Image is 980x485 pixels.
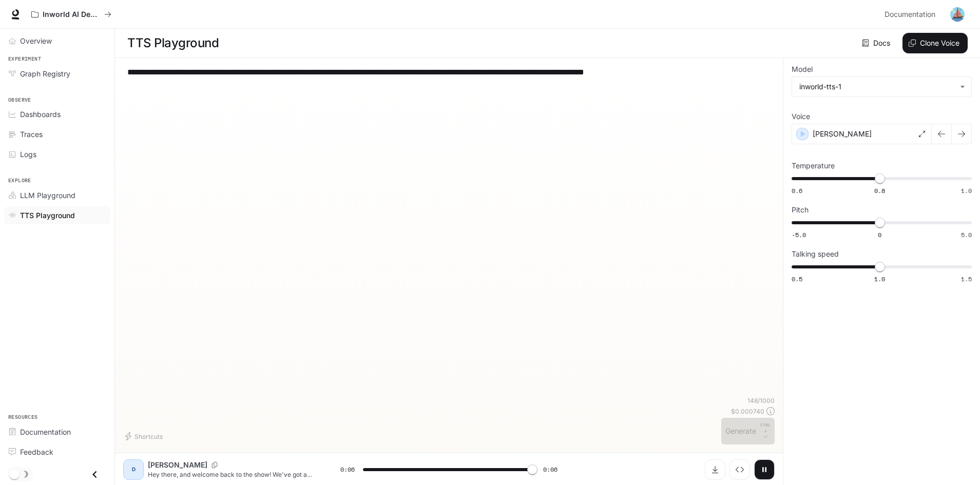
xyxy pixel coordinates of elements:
p: [PERSON_NAME] [148,460,207,470]
a: Feedback [4,443,110,461]
span: 1.5 [961,275,972,283]
h1: TTS Playground [127,33,219,53]
p: Talking speed [792,250,839,258]
div: inworld-tts-1 [799,82,955,92]
span: Overview [20,35,52,46]
p: $ 0.000740 [731,407,764,416]
span: 0:06 [340,464,355,475]
div: D [125,461,142,478]
span: Documentation [885,8,935,21]
span: Logs [20,149,36,160]
span: Graph Registry [20,68,70,79]
a: Docs [860,33,894,53]
span: 5.0 [961,230,972,239]
button: User avatar [947,4,968,25]
button: Download audio [705,459,725,480]
button: Inspect [729,459,750,480]
button: Close drawer [83,464,106,485]
p: Voice [792,113,810,120]
button: All workspaces [27,4,116,25]
span: 0 [878,230,881,239]
span: 0.5 [792,275,802,283]
button: Shortcuts [123,428,167,444]
a: TTS Playground [4,206,110,224]
span: Dashboards [20,109,61,120]
a: LLM Playground [4,186,110,204]
span: 0:06 [543,464,558,475]
div: inworld-tts-1 [792,77,971,96]
span: LLM Playground [20,190,75,201]
a: Logs [4,145,110,163]
a: Overview [4,32,110,50]
a: Dashboards [4,105,110,123]
p: Hey there, and welcome back to the show! We've got a fascinating episode lined up [DATE], includi... [148,470,316,479]
span: Dark mode toggle [9,468,20,479]
span: Feedback [20,447,53,457]
span: 1.0 [874,275,885,283]
span: TTS Playground [20,210,75,221]
span: -5.0 [792,230,806,239]
button: Clone Voice [902,33,968,53]
img: User avatar [950,7,965,22]
span: 1.0 [961,186,972,195]
p: Temperature [792,162,835,169]
a: Documentation [880,4,943,25]
p: Pitch [792,206,809,214]
span: 0.8 [874,186,885,195]
p: [PERSON_NAME] [813,129,872,139]
p: Inworld AI Demos [43,10,100,19]
p: 148 / 1000 [747,396,775,405]
a: Traces [4,125,110,143]
p: Model [792,66,813,73]
span: 0.6 [792,186,802,195]
span: Documentation [20,426,71,437]
button: Copy Voice ID [207,462,222,468]
span: Traces [20,129,43,140]
a: Documentation [4,423,110,441]
a: Graph Registry [4,65,110,83]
